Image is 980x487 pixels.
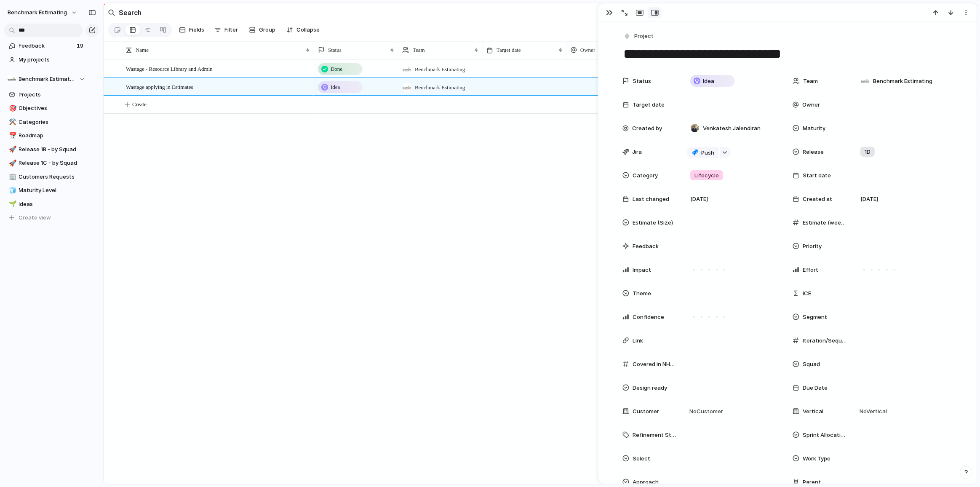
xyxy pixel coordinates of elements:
button: 🚀 [8,145,16,154]
span: Iteration/Sequence [803,337,846,345]
span: [DATE] [690,195,708,203]
span: Category [633,171,658,180]
button: 📅 [8,131,16,140]
span: ICE [803,289,811,298]
span: Maturity Level [19,186,85,195]
span: Benchmark Estimating [415,65,465,74]
span: No Vertical [857,407,887,416]
button: 🏢 [8,173,16,181]
a: 🚀Release 1C - by Squad [4,157,88,169]
span: Estimate (weeks) [803,219,846,227]
span: Link [633,337,643,345]
button: Filter [211,23,241,37]
div: 🏢 [9,172,15,182]
span: Name [136,46,149,54]
span: Team [413,46,425,54]
span: Filter [224,26,238,34]
span: Status [328,46,342,54]
span: Confidence [633,313,664,321]
a: 🧊Maturity Level [4,184,88,197]
span: Sprint Allocation [803,431,846,439]
span: Fields [189,26,204,34]
span: Jira [632,148,642,156]
span: Start date [803,171,831,180]
span: Release 1C - by Squad [19,159,85,167]
span: Roadmap [19,131,85,140]
span: Wastage applying in Estimates [126,82,193,91]
span: Project [634,32,654,40]
span: Covered in NHP3 [633,360,676,369]
span: My projects [19,56,85,64]
button: 🎯 [8,104,16,112]
div: 📅 [9,131,15,141]
span: No Customer [687,407,723,416]
span: Impact [633,266,651,274]
span: [DATE] [860,195,878,203]
a: My projects [4,54,88,66]
button: Push [687,147,718,158]
button: Project [622,30,656,43]
button: Benchmark Estimating [4,6,82,19]
span: Group [259,26,275,34]
span: Theme [633,289,651,298]
button: ⚒️ [8,118,16,126]
div: ⚒️Categories [4,116,88,128]
a: 🏢Customers Requests [4,171,88,183]
span: Venkatesh Jalendiran [703,124,761,133]
div: ⚒️ [9,117,15,127]
span: Segment [803,313,827,321]
span: Done [331,65,342,73]
button: Create view [4,211,88,224]
a: 🎯Objectives [4,102,88,115]
span: Idea [331,83,340,91]
span: Parent [803,478,821,487]
span: Categories [19,118,85,126]
span: Maturity [803,124,825,133]
span: Target date [497,46,521,54]
button: 🌱 [8,200,16,209]
span: Create [132,100,147,109]
span: Release 1B - by Squad [19,145,85,154]
span: Customer [633,407,659,416]
span: Push [701,149,714,157]
a: Projects [4,88,88,101]
button: Fields [176,23,208,37]
span: Approach [633,478,659,487]
span: Owner [580,46,595,54]
span: Estimate (Size) [633,219,673,227]
span: Feedback [633,242,659,251]
span: Target date [633,101,665,109]
h2: Search [119,8,142,18]
span: Projects [19,91,85,99]
span: Benchmark Estimating [8,8,67,17]
a: 🚀Release 1B - by Squad [4,143,88,156]
span: Squad [803,360,820,369]
span: Effort [803,266,818,274]
button: 🧊 [8,186,16,195]
span: 19 [77,42,85,50]
button: Benchmark Estimating [4,73,88,86]
button: Collapse [283,23,323,37]
button: Group [245,23,280,37]
span: Vertical [803,407,823,416]
span: Benchmark Estimating [415,83,465,92]
span: Wastage - Resource Library and Admin [126,64,213,73]
span: Design ready [633,384,667,392]
div: 🚀 [9,158,15,168]
span: Idea [703,77,714,86]
a: 📅Roadmap [4,129,88,142]
span: Customers Requests [19,173,85,181]
div: 🌱Ideas [4,198,88,211]
span: Priority [803,242,822,251]
div: 🧊 [9,186,15,195]
button: 🚀 [8,159,16,167]
div: 🎯 [9,104,15,113]
span: Release [803,148,824,156]
span: Collapse [296,26,320,34]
